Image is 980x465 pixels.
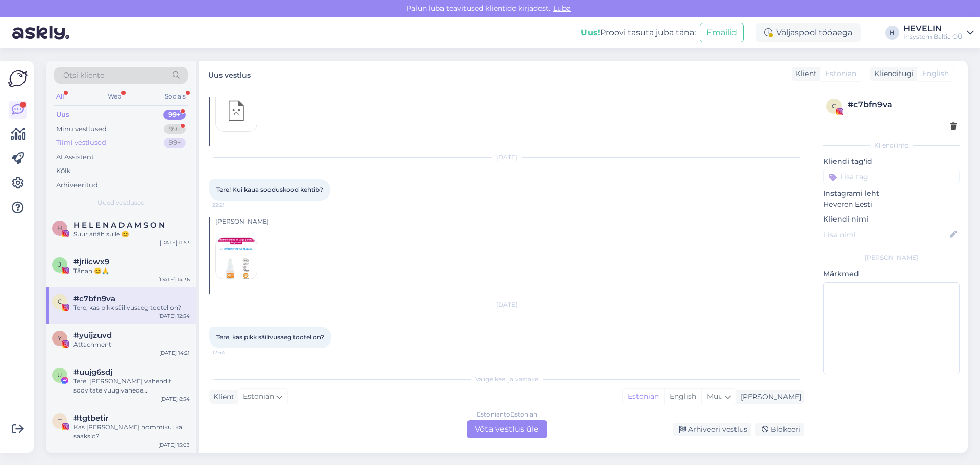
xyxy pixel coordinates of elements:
span: Tere! Kui kaua sooduskood kehtib? [216,186,323,193]
span: t [58,417,62,425]
div: HEVELIN [903,25,963,33]
img: attachment [216,90,257,131]
span: Estonian [243,391,274,402]
button: Emailid [700,23,744,42]
div: [PERSON_NAME] [215,217,804,226]
label: Uus vestlus [208,67,251,81]
span: #jriicwx9 [73,257,109,266]
span: Otsi kliente [63,70,104,81]
span: Luba [550,4,574,13]
div: 99+ [164,124,186,134]
div: Arhiveeritud [56,180,98,190]
div: [DATE] 12:54 [158,312,190,320]
input: Lisa tag [823,169,960,184]
span: #c7bfn9va [73,294,115,303]
p: Märkmed [823,268,960,279]
div: All [54,90,66,103]
div: Minu vestlused [56,124,107,134]
div: Socials [163,90,188,103]
div: [DATE] [209,300,804,309]
div: Kliendi info [823,141,960,150]
div: Klient [209,391,234,402]
div: [DATE] 14:36 [158,276,190,283]
div: Arhiveeri vestlus [673,423,751,436]
div: [PERSON_NAME] [823,253,960,262]
div: Estonian [623,389,664,404]
div: [DATE] 15:03 [158,441,190,449]
div: 99+ [164,138,186,148]
p: Kliendi tag'id [823,156,960,167]
div: Estonian to Estonian [477,410,537,419]
div: Valige keel ja vastake [209,375,804,384]
div: Võta vestlus üle [467,420,547,438]
div: Klient [792,68,817,79]
div: [DATE] [209,153,804,162]
div: AI Assistent [56,152,94,162]
div: 99+ [163,110,186,120]
div: Tiimi vestlused [56,138,106,148]
div: Väljaspool tööaega [756,23,861,42]
div: English [664,389,701,404]
p: Kliendi nimi [823,214,960,225]
span: y [58,334,62,342]
span: 12:54 [212,349,251,356]
img: attachment [216,238,257,279]
span: #uujg6sdj [73,368,112,377]
div: Tere! [PERSON_NAME] vahendit soovitate vuugivahede puhastamiseks? [73,377,190,395]
div: # c7bfn9va [848,99,957,111]
span: c [58,298,62,305]
div: Web [106,90,124,103]
div: Klienditugi [870,68,914,79]
span: Muu [707,391,723,401]
a: HEVELINInsystem Baltic OÜ [903,25,974,41]
span: Tere, kas pikk säilivusaeg tootel on? [216,333,324,341]
div: Suur aitäh sulle 😊 [73,230,190,239]
span: H [57,224,62,232]
span: 22:21 [212,201,251,209]
div: [DATE] 8:54 [160,395,190,403]
input: Lisa nimi [824,229,948,240]
div: [DATE] 14:21 [159,349,190,357]
p: Instagrami leht [823,188,960,199]
span: Estonian [825,68,856,79]
b: Uus! [581,28,600,37]
div: Insystem Baltic OÜ [903,33,963,41]
span: #tgtbetir [73,413,108,423]
div: [PERSON_NAME] [737,391,801,402]
div: Proovi tasuta juba täna: [581,27,696,39]
div: Blokeeri [755,423,804,436]
div: Tänan 😊🙏 [73,266,190,276]
span: English [922,68,949,79]
div: Kõik [56,166,71,176]
div: Uus [56,110,69,120]
div: Tere, kas pikk säilivusaeg tootel on? [73,303,190,312]
div: H [885,26,899,40]
img: Askly Logo [8,69,28,88]
span: c [832,102,837,110]
span: #yuijzuvd [73,331,112,340]
span: u [57,371,62,379]
div: Kas [PERSON_NAME] hommikul ka saaksid? [73,423,190,441]
div: Attachment [73,340,190,349]
p: Heveren Eesti [823,199,960,210]
span: H E L E N A D A M S O N [73,221,165,230]
div: [DATE] 11:53 [160,239,190,247]
span: j [58,261,61,268]
span: Uued vestlused [97,198,145,207]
